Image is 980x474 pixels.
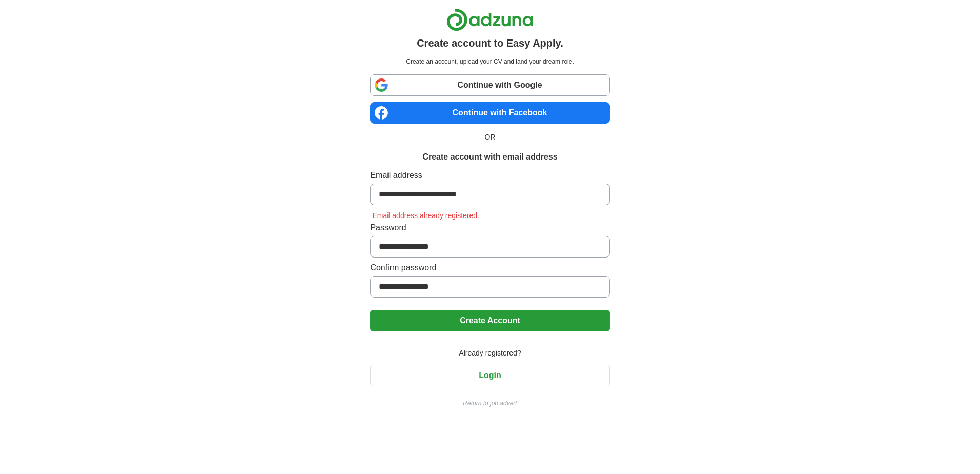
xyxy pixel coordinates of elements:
[370,102,609,124] a: Continue with Facebook
[446,8,534,31] img: Adzuna logo
[370,371,609,380] a: Login
[370,222,609,234] label: Password
[370,211,481,220] span: Email address already registered.
[422,151,557,163] h1: Create account with email address
[370,399,609,408] a: Return to job advert
[479,132,502,143] span: OR
[417,35,563,51] h1: Create account to Easy Apply.
[372,57,607,66] p: Create an account, upload your CV and land your dream role.
[370,262,609,274] label: Confirm password
[370,365,609,386] button: Login
[453,348,527,359] span: Already registered?
[370,310,609,331] button: Create Account
[370,169,609,182] label: Email address
[370,74,609,96] a: Continue with Google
